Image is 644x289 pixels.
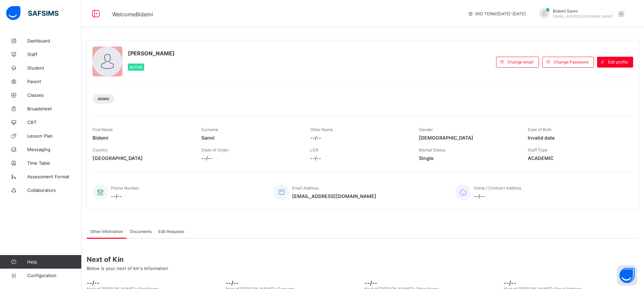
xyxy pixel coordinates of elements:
span: Lesson Plan [27,133,82,139]
span: Next of Kin [87,255,639,264]
span: session/term information [468,11,526,16]
span: Country [92,147,108,152]
span: Help [27,259,81,265]
span: Welcome Bidemi [112,11,153,18]
span: Below is your next of kin's Information [87,266,168,271]
span: Date of Birth [528,127,552,132]
span: Classes [27,92,82,98]
span: Edit Requests [158,229,184,234]
span: Other Information [90,229,123,234]
div: BidemiSanni [532,8,628,19]
span: Time Table [27,160,82,166]
span: --/-- [474,193,521,199]
span: Active [130,65,142,69]
span: Bidemi Sanni [553,8,613,14]
span: Parent [27,79,82,84]
span: ACADEMIC [528,155,626,161]
span: Home / Contract Address [474,185,521,191]
span: Email Address [292,185,319,191]
span: Invalid date [528,135,626,141]
span: Documents [130,229,152,234]
span: Dashboard [27,38,82,43]
span: Other Name [310,127,333,132]
span: Change Password [554,59,588,65]
button: Open asap [617,265,637,286]
span: [EMAIL_ADDRESS][DOMAIN_NAME] [553,14,613,18]
span: --/-- [111,193,139,199]
span: Sanni [201,135,300,141]
span: First Name [92,127,113,132]
span: [GEOGRAPHIC_DATA] [92,155,191,161]
span: [DEMOGRAPHIC_DATA] [419,135,518,141]
span: [EMAIL_ADDRESS][DOMAIN_NAME] [292,193,376,199]
span: --/-- [201,155,300,161]
span: Single [419,155,518,161]
span: Edit profile [608,59,628,65]
span: State of Origin [201,147,228,152]
span: Broadsheet [27,106,82,111]
span: Gender [419,127,433,132]
span: --/-- [365,279,500,286]
span: Surname [201,127,218,132]
img: safsims [6,6,58,20]
span: --/-- [310,135,409,141]
span: Bidemi [92,135,191,141]
span: --/-- [87,279,222,286]
span: --/-- [226,279,361,286]
span: Phone Number [111,185,139,191]
span: Configuration [27,273,81,278]
span: Assessment Format [27,174,82,179]
span: CBT [27,120,82,125]
span: Staff Type [528,147,547,152]
span: LGA [310,147,318,152]
span: Staff [27,52,82,57]
span: Student [27,65,82,71]
span: [PERSON_NAME] [128,50,175,57]
span: Admin [98,97,109,101]
span: --/-- [504,279,639,286]
span: Messaging [27,147,82,152]
span: --/-- [310,155,409,161]
span: Collaborators [27,187,82,193]
span: Marital Status [419,147,445,152]
span: Change email [507,59,533,65]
